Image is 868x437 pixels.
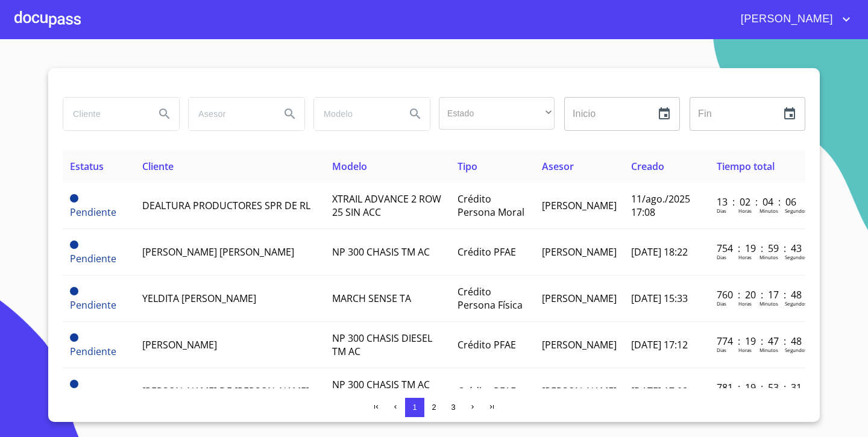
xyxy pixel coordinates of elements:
[717,160,775,173] span: Tiempo total
[458,338,516,351] span: Crédito PFAE
[142,245,294,259] span: [PERSON_NAME] [PERSON_NAME]
[142,338,217,351] span: [PERSON_NAME]
[412,403,417,412] span: 1
[759,300,778,307] p: Minutos
[738,207,752,214] p: Horas
[717,207,726,214] p: Dias
[142,199,310,212] span: DEALTURA PRODUCTORES SPR DE RL
[542,160,574,173] span: Asesor
[631,338,688,351] span: [DATE] 17:12
[542,292,617,305] span: [PERSON_NAME]
[150,99,179,128] button: Search
[451,403,455,412] span: 3
[70,206,116,219] span: Pendiente
[70,252,116,265] span: Pendiente
[70,160,104,173] span: Estatus
[70,287,78,295] span: Pendiente
[332,245,430,259] span: NP 300 CHASIS TM AC
[275,99,304,128] button: Search
[458,160,477,173] span: Tipo
[759,254,778,260] p: Minutos
[405,398,424,417] button: 1
[717,335,798,348] p: 774 : 19 : 47 : 48
[759,347,778,353] p: Minutos
[785,347,807,353] p: Segundos
[785,207,807,214] p: Segundos
[189,98,271,130] input: search
[717,288,798,301] p: 760 : 20 : 17 : 48
[70,241,78,249] span: Pendiente
[332,332,432,358] span: NP 300 CHASIS DIESEL TM AC
[631,160,664,173] span: Creado
[732,10,839,29] span: [PERSON_NAME]
[631,385,688,398] span: [DATE] 17:08
[458,192,524,219] span: Crédito Persona Moral
[738,300,752,307] p: Horas
[732,10,854,29] button: account of current user
[401,99,430,128] button: Search
[458,285,523,312] span: Crédito Persona Física
[70,345,116,358] span: Pendiente
[785,300,807,307] p: Segundos
[63,98,145,130] input: search
[332,192,441,219] span: XTRAIL ADVANCE 2 ROW 25 SIN ACC
[458,245,516,259] span: Crédito PFAE
[142,160,174,173] span: Cliente
[70,194,78,203] span: Pendiente
[542,385,617,398] span: [PERSON_NAME]
[70,333,78,342] span: Pendiente
[542,245,617,259] span: [PERSON_NAME]
[332,292,411,305] span: MARCH SENSE TA
[631,292,688,305] span: [DATE] 15:33
[70,380,78,388] span: Pendiente
[759,207,778,214] p: Minutos
[314,98,396,130] input: search
[70,298,116,312] span: Pendiente
[542,199,617,212] span: [PERSON_NAME]
[458,385,516,398] span: Crédito PFAE
[542,338,617,351] span: [PERSON_NAME]
[631,245,688,259] span: [DATE] 18:22
[717,195,798,209] p: 13 : 02 : 04 : 06
[738,254,752,260] p: Horas
[717,300,726,307] p: Dias
[142,385,309,398] span: [PERSON_NAME] DE [PERSON_NAME]
[432,403,436,412] span: 2
[717,381,798,394] p: 781 : 19 : 53 : 31
[785,254,807,260] p: Segundos
[717,347,726,353] p: Dias
[424,398,444,417] button: 2
[142,292,256,305] span: YELDITA [PERSON_NAME]
[332,160,367,173] span: Modelo
[332,378,430,404] span: NP 300 CHASIS TM AC VDC
[738,347,752,353] p: Horas
[631,192,690,219] span: 11/ago./2025 17:08
[717,254,726,260] p: Dias
[717,242,798,255] p: 754 : 19 : 59 : 43
[439,97,555,130] div: ​
[444,398,463,417] button: 3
